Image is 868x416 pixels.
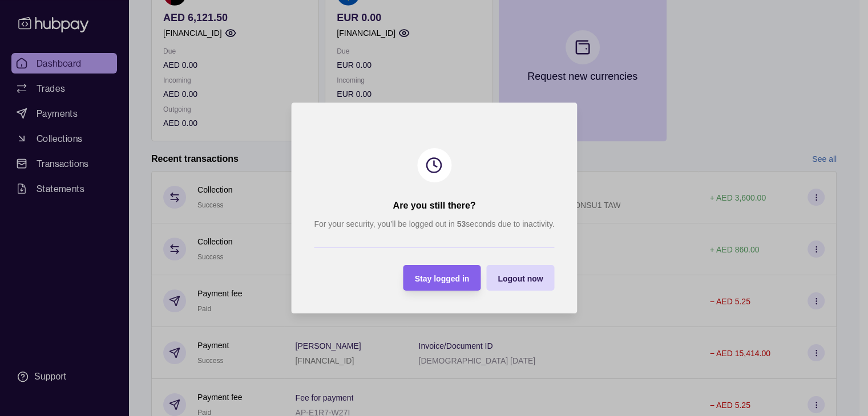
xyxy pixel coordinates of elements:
[314,218,554,230] p: For your security, you’ll be logged out in seconds due to inactivity.
[486,265,554,291] button: Logout now
[457,219,466,229] strong: 53
[414,274,469,283] span: Stay logged in
[498,274,543,283] span: Logout now
[403,265,481,291] button: Stay logged in
[393,199,475,212] h2: Are you still there?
